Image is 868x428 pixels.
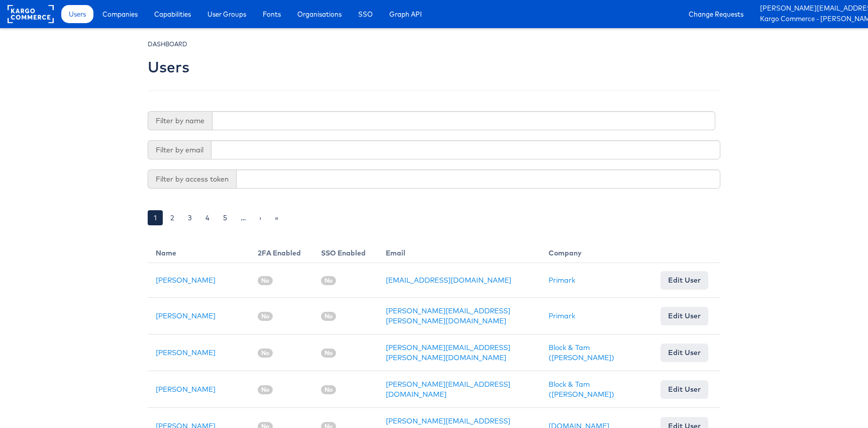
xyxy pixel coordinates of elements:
span: SSO [358,9,373,19]
a: [PERSON_NAME][EMAIL_ADDRESS][DOMAIN_NAME] [386,380,510,399]
a: [PERSON_NAME] [156,385,215,394]
a: Edit User [661,307,708,325]
span: Filter by access token [148,169,236,189]
a: [PERSON_NAME] [156,348,215,357]
span: Filter by email [148,140,211,159]
span: Users [69,9,86,19]
span: Fonts [263,9,281,19]
a: › [253,210,267,225]
a: User Groups [200,5,254,23]
th: Company [540,240,653,263]
a: [PERSON_NAME] [156,311,215,320]
a: 2 [164,210,180,225]
span: No [258,385,273,394]
span: No [258,349,273,358]
a: [PERSON_NAME][EMAIL_ADDRESS][PERSON_NAME][DOMAIN_NAME] [386,306,510,325]
span: Companies [102,9,138,19]
a: Edit User [661,380,708,398]
a: 4 [199,210,215,225]
a: Capabilities [147,5,198,23]
a: [EMAIL_ADDRESS][DOMAIN_NAME] [386,276,511,285]
a: Block & Tam ([PERSON_NAME]) [549,380,614,399]
a: Users [61,5,93,23]
span: No [321,312,336,321]
span: Organisations [297,9,342,19]
a: Primark [549,276,575,285]
a: Edit User [661,271,708,289]
span: No [321,385,336,394]
a: Primark [549,311,575,320]
span: User Groups [207,9,246,19]
small: DASHBOARD [148,40,187,48]
span: Capabilities [154,9,191,19]
a: 3 [182,210,198,225]
span: No [258,312,273,321]
a: Edit User [661,344,708,362]
a: Organisations [290,5,349,23]
a: Change Requests [681,5,751,23]
span: Filter by name [148,111,212,130]
span: No [258,276,273,285]
a: Graph API [382,5,429,23]
a: » [269,210,284,225]
a: SSO [351,5,380,23]
a: Kargo Commerce - [PERSON_NAME] [760,14,860,25]
a: … [235,210,252,225]
th: Email [378,240,540,263]
a: [PERSON_NAME][EMAIL_ADDRESS][PERSON_NAME][DOMAIN_NAME] [760,4,860,14]
a: [PERSON_NAME][EMAIL_ADDRESS][PERSON_NAME][DOMAIN_NAME] [386,343,510,362]
th: 2FA Enabled [250,240,313,263]
th: Name [148,240,250,263]
th: SSO Enabled [313,240,378,263]
a: Companies [95,5,145,23]
span: No [321,276,336,285]
a: [PERSON_NAME] [156,276,215,285]
a: 1 [148,210,163,225]
h2: Users [148,59,189,75]
a: Block & Tam ([PERSON_NAME]) [549,343,614,362]
a: Fonts [255,5,288,23]
a: 5 [217,210,233,225]
span: No [321,349,336,358]
span: Graph API [389,9,422,19]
